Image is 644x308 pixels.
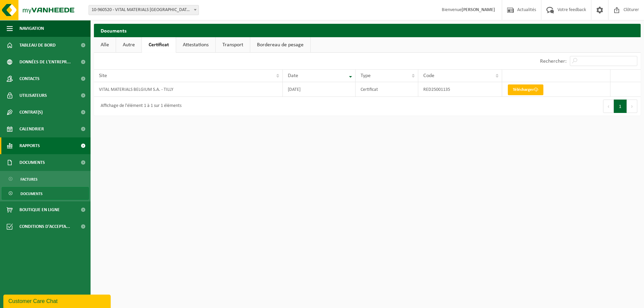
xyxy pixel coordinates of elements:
[2,187,89,200] a: Documents
[89,5,199,15] span: 10-960520 - VITAL MATERIALS BELGIUM S.A. - TILLY
[361,73,371,78] span: Type
[94,37,116,53] a: Alle
[508,84,543,95] a: Télécharger
[627,100,637,113] button: Next
[19,154,45,171] span: Documents
[97,100,181,112] div: Affichage de l'élément 1 à 1 sur 1 éléments
[94,82,283,97] td: VITAL MATERIALS BELGIUM S.A. - TILLY
[20,173,38,186] span: Factures
[3,293,112,308] iframe: chat widget
[19,87,47,104] span: Utilisateurs
[94,24,641,37] h2: Documents
[19,54,71,70] span: Données de l'entrepr...
[603,100,614,113] button: Previous
[418,82,502,97] td: RED25001135
[19,37,56,54] span: Tableau de bord
[356,82,418,97] td: Certificat
[283,82,356,97] td: [DATE]
[19,104,43,121] span: Contrat(s)
[176,37,215,53] a: Attestations
[614,100,627,113] button: 1
[19,20,44,37] span: Navigation
[19,218,70,235] span: Conditions d'accepta...
[250,37,310,53] a: Bordereau de pesage
[462,7,495,12] strong: [PERSON_NAME]
[19,121,44,137] span: Calendrier
[20,187,43,200] span: Documents
[423,73,434,78] span: Code
[116,37,142,53] a: Autre
[288,73,298,78] span: Date
[99,73,107,78] span: Site
[142,37,176,53] a: Certificat
[540,59,567,64] label: Rechercher:
[216,37,250,53] a: Transport
[19,70,40,87] span: Contacts
[19,201,60,218] span: Boutique en ligne
[19,137,40,154] span: Rapports
[89,5,199,15] span: 10-960520 - VITAL MATERIALS BELGIUM S.A. - TILLY
[2,173,89,185] a: Factures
